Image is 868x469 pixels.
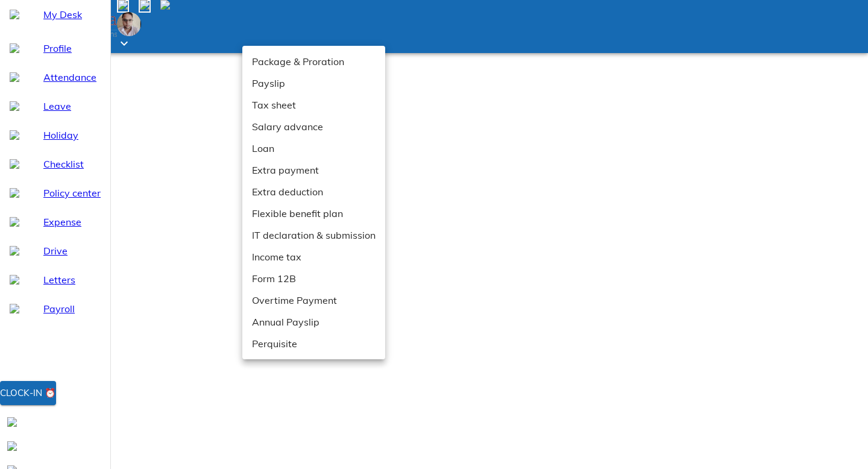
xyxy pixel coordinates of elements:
li: Extra deduction [242,181,385,203]
li: Package & Proration [242,51,385,72]
li: Extra payment [242,159,385,181]
li: Tax sheet [242,94,385,116]
li: Perquisite [242,333,385,354]
li: IT declaration & submission [242,224,385,246]
li: Payslip [242,72,385,94]
li: Salary advance [242,116,385,137]
li: Form 12B [242,268,385,289]
li: Flexible benefit plan [242,203,385,224]
li: Overtime Payment [242,289,385,311]
li: Income tax [242,246,385,268]
li: Loan [242,137,385,159]
li: Annual Payslip [242,311,385,333]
